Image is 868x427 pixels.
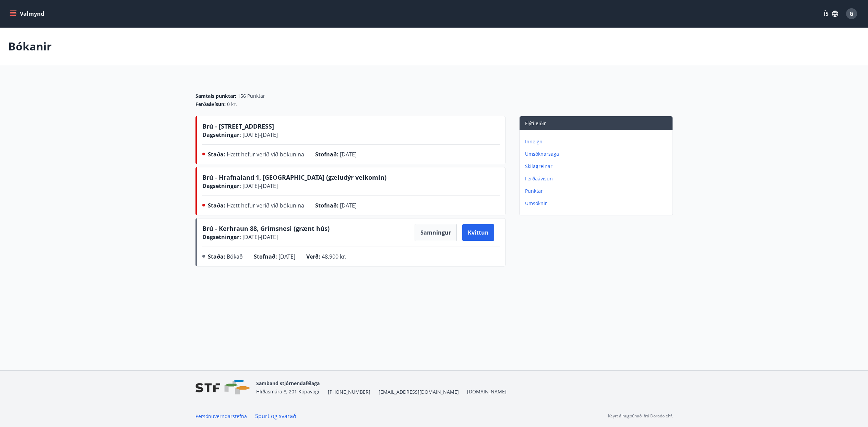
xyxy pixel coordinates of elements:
span: Samtals punktar : [195,93,236,99]
p: Ferðaávísun [525,175,670,182]
span: Samband stjórnendafélaga [256,380,320,387]
span: Staða : [208,151,225,158]
button: G [843,5,860,22]
button: Samningur [415,224,457,241]
p: Keyrt á hugbúnaði frá Dorado ehf. [608,413,673,419]
span: [DATE] [278,253,295,260]
span: Flýtileiðir [525,120,546,127]
p: Punktar [525,188,670,194]
span: Hætt hefur verið við bókunina [227,151,304,158]
span: [DATE] [340,151,357,158]
button: menu [8,8,47,20]
span: Verð : [306,253,320,260]
span: [EMAIL_ADDRESS][DOMAIN_NAME] [379,389,459,395]
span: [DATE] [340,202,357,209]
span: Brú - Kerhraun 88, Grímsnesi (grænt hús) [202,224,330,233]
a: Persónuverndarstefna [195,413,247,419]
p: Skilagreinar [525,163,670,170]
span: Bókað [227,253,243,260]
span: 48.900 kr. [322,253,346,260]
button: ÍS [820,8,842,20]
span: 156 Punktar [238,93,265,99]
span: Brú - [STREET_ADDRESS] [202,122,274,130]
span: Hlíðasmára 8, 201 Kópavogi [256,388,319,395]
span: 0 kr. [227,101,237,108]
span: [DATE] - [DATE] [241,182,278,190]
span: [DATE] - [DATE] [241,131,278,139]
a: [DOMAIN_NAME] [467,388,507,395]
span: Staða : [208,202,225,209]
button: Kvittun [462,224,494,241]
span: Ferðaávísun : [195,101,226,108]
span: Dagsetningar : [202,182,241,190]
img: vjCaq2fThgY3EUYqSgpjEiBg6WP39ov69hlhuPVN.png [195,380,251,395]
span: Stofnað : [315,151,338,158]
span: [DATE] - [DATE] [241,233,278,241]
p: Bókanir [8,39,52,54]
span: Dagsetningar : [202,233,241,241]
span: [PHONE_NUMBER] [328,389,370,395]
span: Hætt hefur verið við bókunina [227,202,304,209]
a: Spurt og svarað [255,412,296,420]
p: Umsóknir [525,200,670,207]
span: Brú - Hrafnaland 1, [GEOGRAPHIC_DATA] (gæludýr velkomin) [202,173,387,181]
p: Umsóknarsaga [525,151,670,157]
span: Dagsetningar : [202,131,241,139]
p: Inneign [525,138,670,145]
span: G [849,10,854,17]
span: Staða : [208,253,225,260]
span: Stofnað : [315,202,338,209]
span: Stofnað : [254,253,277,260]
